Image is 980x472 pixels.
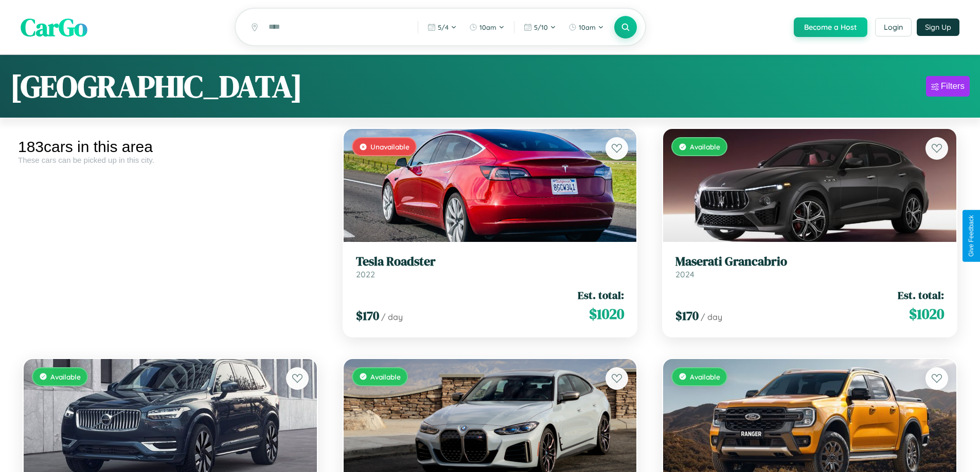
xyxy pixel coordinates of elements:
span: Unavailable [370,142,409,151]
div: 183 cars in this area [18,138,323,156]
div: Give Feedback [968,215,975,257]
span: $ 1020 [909,304,944,324]
button: 10am [563,19,609,35]
span: $ 1020 [589,304,624,324]
span: Est. total: [578,288,624,303]
span: 2022 [356,269,375,279]
span: 5 / 4 [438,23,449,31]
span: / day [381,312,403,322]
span: / day [701,312,722,322]
button: Become a Host [794,17,867,37]
a: Maserati Grancabrio2024 [675,254,944,279]
span: Est. total: [898,288,944,303]
span: Available [50,372,81,381]
span: CarGo [21,10,87,44]
button: Filters [926,76,970,97]
span: 10am [479,23,496,31]
div: Filters [941,81,965,91]
button: Login [875,18,912,36]
span: Available [690,142,720,151]
button: 5/10 [519,19,561,35]
span: Available [370,372,401,381]
button: 10am [464,19,510,35]
button: 5/4 [422,19,462,35]
span: 5 / 10 [534,23,548,31]
span: $ 170 [356,307,379,324]
span: 2024 [675,269,694,279]
a: Tesla Roadster2022 [356,254,625,279]
button: Sign Up [917,18,959,36]
span: Available [690,372,720,381]
span: 10am [579,23,596,31]
span: $ 170 [675,307,699,324]
div: These cars can be picked up in this city. [18,156,323,164]
h3: Maserati Grancabrio [675,254,944,269]
h1: [GEOGRAPHIC_DATA] [10,65,302,107]
h3: Tesla Roadster [356,254,625,269]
